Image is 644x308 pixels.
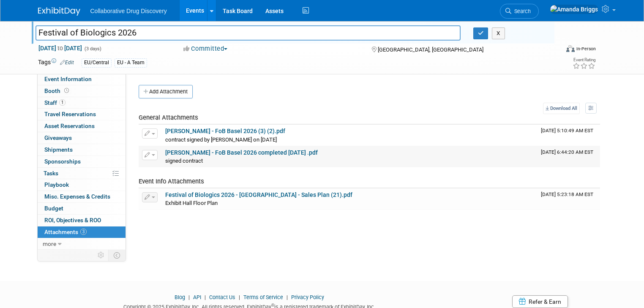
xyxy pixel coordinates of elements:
span: | [186,294,192,300]
a: Budget [38,203,126,214]
span: Travel Reservations [44,111,96,117]
a: Search [500,4,539,19]
a: Contact Us [209,294,235,300]
div: EU - A Team [115,58,147,67]
a: Booth [38,85,126,97]
a: [PERSON_NAME] - FoB Basel 2026 completed [DATE] .pdf [165,149,318,156]
span: [DATE] [DATE] [38,44,82,52]
span: Giveaways [44,134,72,141]
span: contract signed by [PERSON_NAME] on [DATE] [165,136,277,143]
span: ROI, Objectives & ROO [44,217,101,224]
span: Upload Timestamp [541,149,593,155]
a: Edit [60,60,74,65]
span: Event Information [44,76,92,82]
td: Personalize Event Tab Strip [94,250,109,261]
span: | [202,294,208,300]
sup: ® [271,303,274,308]
span: Search [511,8,531,14]
a: Misc. Expenses & Credits [38,191,126,202]
a: Playbook [38,179,126,191]
a: Blog [175,294,185,300]
span: Upload Timestamp [541,191,593,197]
span: Booth not reserved yet [63,87,71,94]
a: Refer & Earn [512,295,568,308]
a: Download All [543,103,580,114]
a: Attachments3 [38,226,126,238]
img: Format-Inperson.png [566,45,575,52]
span: to [56,45,64,52]
span: Event Info Attachments [139,177,204,185]
td: Upload Timestamp [538,188,600,210]
td: Upload Timestamp [538,146,600,167]
span: Attachments [44,229,87,235]
td: Tags [38,58,74,68]
button: X [492,27,505,39]
a: Terms of Service [243,294,283,300]
a: Shipments [38,144,126,155]
button: Committed [180,44,231,53]
div: Event Format [513,44,596,57]
span: Booth [44,87,71,94]
span: Playbook [44,181,69,188]
span: Exhibit Hall Floor Plan [165,200,218,206]
a: [PERSON_NAME] - FoB Basel 2026 (3) (2).pdf [165,128,285,134]
a: more [38,238,126,250]
span: Asset Reservations [44,123,95,129]
span: Tasks [44,170,58,177]
span: 3 [80,229,87,235]
button: Add Attachment [139,85,193,98]
a: Event Information [38,74,126,85]
span: more [43,240,56,247]
a: API [193,294,201,300]
td: Toggle Event Tabs [108,250,126,261]
a: Asset Reservations [38,120,126,132]
div: In-Person [576,46,596,52]
span: 1 [59,99,65,106]
a: Sponsorships [38,156,126,167]
span: Collaborative Drug Discovery [90,8,167,14]
a: Travel Reservations [38,109,126,120]
span: (3 days) [84,46,101,52]
span: Upload Timestamp [541,128,593,134]
span: Staff [44,99,65,106]
td: Upload Timestamp [538,125,600,146]
a: Giveaways [38,132,126,144]
div: Event Rating [573,58,595,62]
a: Tasks [38,168,126,179]
span: Budget [44,205,63,212]
a: Festival of Biologics 2026 - [GEOGRAPHIC_DATA] - Sales Plan (21).pdf [165,191,352,198]
img: ExhibitDay [38,7,80,16]
span: [GEOGRAPHIC_DATA], [GEOGRAPHIC_DATA] [378,46,483,53]
span: Misc. Expenses & Credits [44,193,110,200]
span: | [284,294,290,300]
span: General Attachments [139,114,198,121]
span: Shipments [44,146,73,153]
a: Privacy Policy [291,294,324,300]
span: Sponsorships [44,158,81,165]
span: signed contract [165,158,203,164]
span: | [237,294,242,300]
div: EU/Central [82,58,112,67]
img: Amanda Briggs [550,5,598,14]
a: ROI, Objectives & ROO [38,215,126,226]
a: Staff1 [38,97,126,109]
